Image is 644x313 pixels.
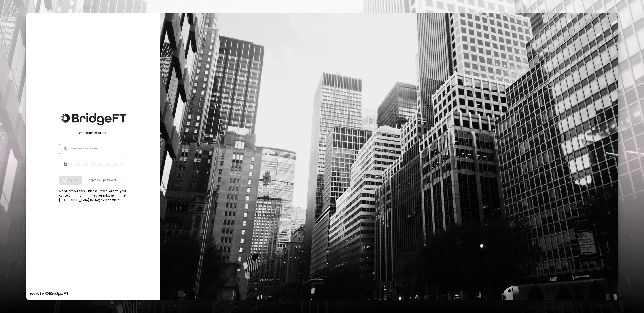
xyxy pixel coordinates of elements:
img: Bridge Financial Technology Logo [59,113,126,125]
img: Bridge Financial Technology Logo [45,292,68,296]
div: Welcome to Atlas! [59,131,126,135]
div: Need credentials? Please reach out to your contact or representative at [GEOGRAPHIC_DATA] for log... [59,185,126,202]
mat-icon: lock [63,161,68,167]
input: Email or Username [70,147,124,150]
span: Sign In [63,178,78,182]
a: Forgot your password? [87,178,117,182]
div: Powered by [30,292,68,296]
button: Sign In [59,176,82,185]
mat-icon: person [63,145,68,151]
